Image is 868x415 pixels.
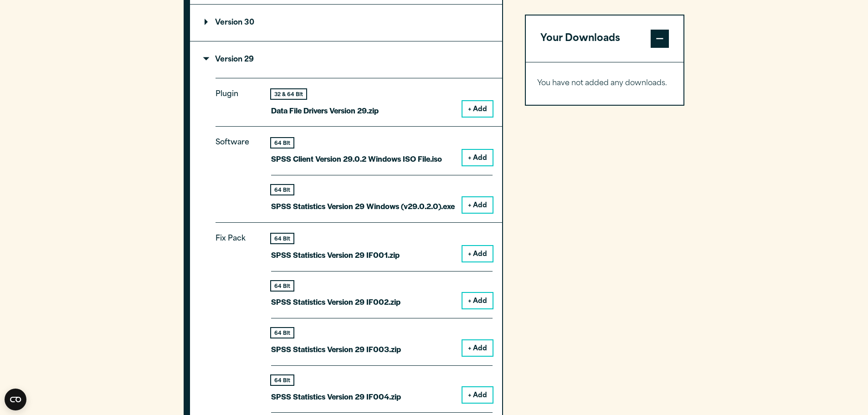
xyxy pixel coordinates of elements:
[271,375,293,385] div: 64 Bit
[216,88,257,110] p: Plugin
[271,104,379,117] p: Data File Drivers Version 29.zip
[462,197,493,213] button: + Add
[190,5,502,41] summary: Version 30
[462,293,493,308] button: + Add
[271,328,293,338] div: 64 Bit
[190,41,502,78] summary: Version 29
[462,150,493,165] button: + Add
[216,136,257,205] p: Software
[271,281,293,291] div: 64 Bit
[271,185,293,195] div: 64 Bit
[271,295,401,308] p: SPSS Statistics Version 29 IF002.zip
[205,19,254,26] p: Version 30
[271,152,442,165] p: SPSS Client Version 29.0.2 Windows ISO File.iso
[271,343,401,356] p: SPSS Statistics Version 29 IF003.zip
[537,77,673,90] p: You have not added any downloads.
[5,389,26,410] button: Open CMP widget
[205,56,254,63] p: Version 29
[526,62,684,105] div: Your Downloads
[271,200,455,213] p: SPSS Statistics Version 29 Windows (v29.0.2.0).exe
[271,390,401,403] p: SPSS Statistics Version 29 IF004.zip
[271,248,400,261] p: SPSS Statistics Version 29 IF001.zip
[462,340,493,356] button: + Add
[526,15,684,62] button: Your Downloads
[271,89,306,99] div: 32 & 64 Bit
[271,234,293,243] div: 64 Bit
[271,138,293,148] div: 64 Bit
[462,387,493,403] button: + Add
[462,246,493,261] button: + Add
[462,101,493,117] button: + Add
